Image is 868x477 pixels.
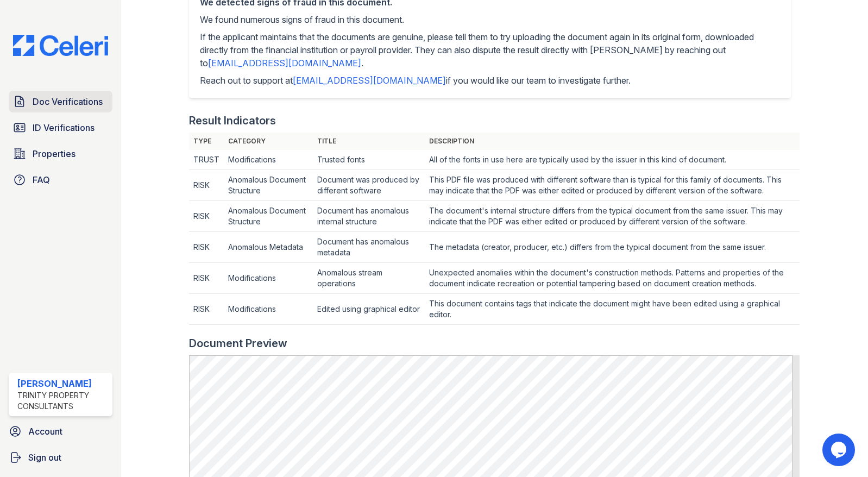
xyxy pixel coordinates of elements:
[224,201,312,232] td: Anomalous Document Structure
[189,113,276,128] div: Result Indicators
[313,150,425,170] td: Trusted fonts
[4,420,117,442] a: Account
[189,263,224,294] td: RISK
[4,447,117,468] a: Sign out
[208,58,361,68] a: [EMAIL_ADDRESS][DOMAIN_NAME]
[224,263,312,294] td: Modifications
[425,232,800,263] td: The metadata (creator, producer, etc.) differs from the typical document from the same issuer.
[189,150,224,170] td: TRUST
[33,147,76,160] span: Properties
[313,263,425,294] td: Anomalous stream operations
[189,336,287,351] div: Document Preview
[822,434,857,466] iframe: chat widget
[293,75,446,86] a: [EMAIL_ADDRESS][DOMAIN_NAME]
[200,74,780,87] p: Reach out to support at if you would like our team to investigate further.
[313,133,425,150] th: Title
[189,201,224,232] td: RISK
[313,201,425,232] td: Document has anomalous internal structure
[313,232,425,263] td: Document has anomalous metadata
[17,377,108,390] div: [PERSON_NAME]
[9,91,112,112] a: Doc Verifications
[4,35,117,56] img: CE_Logo_Blue-a8612792a0a2168367f1c8372b55b34899dd931a85d93a1a3d3e32e68fde9ad4.png
[425,150,800,170] td: All of the fonts in use here are typically used by the issuer in this kind of document.
[313,170,425,201] td: Document was produced by different software
[224,150,312,170] td: Modifications
[361,58,363,68] span: .
[189,170,224,201] td: RISK
[9,169,112,191] a: FAQ
[425,294,800,325] td: This document contains tags that indicate the document might have been edited using a graphical e...
[9,117,112,139] a: ID Verifications
[425,170,800,201] td: This PDF file was produced with different software than is typical for this family of documents. ...
[17,390,108,412] div: Trinity Property Consultants
[224,294,312,325] td: Modifications
[425,201,800,232] td: The document's internal structure differs from the typical document from the same issuer. This ma...
[28,451,61,464] span: Sign out
[33,95,103,108] span: Doc Verifications
[189,133,224,150] th: Type
[224,170,312,201] td: Anomalous Document Structure
[224,133,312,150] th: Category
[9,143,112,165] a: Properties
[28,425,62,438] span: Account
[200,13,780,26] p: We found numerous signs of fraud in this document.
[425,263,800,294] td: Unexpected anomalies within the document's construction methods. Patterns and properties of the d...
[189,294,224,325] td: RISK
[33,121,95,134] span: ID Verifications
[33,173,50,186] span: FAQ
[313,294,425,325] td: Edited using graphical editor
[189,232,224,263] td: RISK
[425,133,800,150] th: Description
[224,232,312,263] td: Anomalous Metadata
[200,30,780,70] p: If the applicant maintains that the documents are genuine, please tell them to try uploading the ...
